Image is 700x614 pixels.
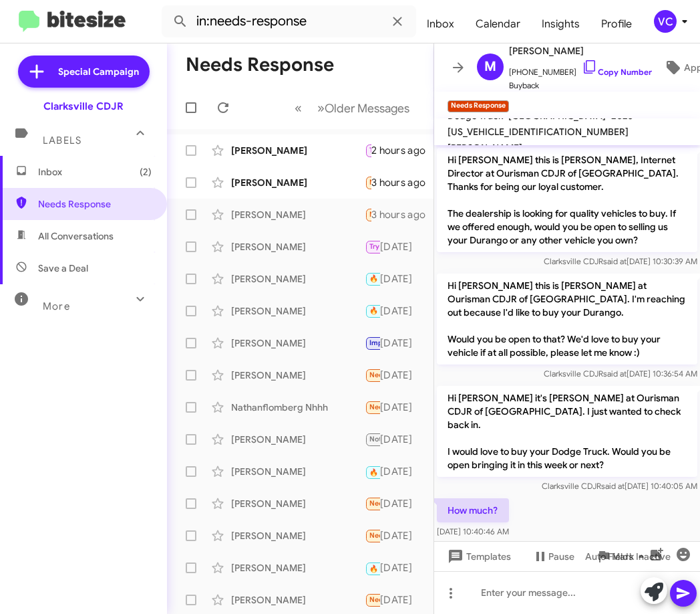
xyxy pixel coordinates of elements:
[186,54,334,76] h1: Needs Response
[365,592,380,607] div: Do you have a velvet red Sumitt in stock?
[369,468,392,477] span: 🔥 Hot
[369,274,392,283] span: 🔥 Hot
[325,101,409,116] span: Older Messages
[380,561,423,575] div: [DATE]
[437,148,697,252] p: Hi [PERSON_NAME] this is [PERSON_NAME], Internet Director at Ourisman CDJR of [GEOGRAPHIC_DATA]. ...
[369,531,426,540] span: Needs Response
[522,544,585,569] button: Pause
[369,210,426,219] span: Needs Response
[43,100,124,113] div: Clarksville CDJR
[437,526,509,536] span: [DATE] 10:40:46 AM
[603,256,627,266] span: said at
[43,300,70,312] span: More
[371,208,436,221] div: 3 hours ago
[582,67,652,77] a: Copy Number
[585,544,649,569] span: Auto Fields
[38,262,88,275] span: Save a Deal
[380,497,423,510] div: [DATE]
[365,207,371,222] div: How much?
[654,10,677,33] div: VC
[365,175,371,190] div: I do not want to sell my Pacifica, however I do have a mini I would be interested in seeing how m...
[365,239,380,254] div: I am still shopping. I am short and I am trying to combine my height and vehicle desire. I have a...
[437,386,697,477] p: Hi [PERSON_NAME] it's [PERSON_NAME] at Ourisman CDJR of [GEOGRAPHIC_DATA]. I just wanted to check...
[544,256,697,266] span: Clarksville CDJR [DATE] 10:30:39 AM
[231,369,365,382] div: [PERSON_NAME]
[365,496,380,511] div: Which truck was this ?
[371,176,436,189] div: 3 hours ago
[231,272,365,286] div: [PERSON_NAME]
[365,367,380,383] div: No I did not
[231,336,365,350] div: [PERSON_NAME]
[369,242,408,251] span: Try Pausing
[445,544,511,569] span: Templates
[416,5,465,43] a: Inbox
[380,593,423,607] div: [DATE]
[601,481,625,491] span: said at
[437,274,697,365] p: Hi [PERSON_NAME] this is [PERSON_NAME] at Ourisman CDJR of [GEOGRAPHIC_DATA]. I'm reaching out be...
[369,403,426,411] span: Needs Response
[365,399,380,415] div: Looming for 4Runner pro
[369,595,426,604] span: Needs Response
[287,94,310,122] button: Previous
[369,499,426,508] span: Needs Response
[369,435,421,443] span: Not-Interested
[434,544,522,569] button: Templates
[542,481,697,491] span: Clarksville CDJR [DATE] 10:40:05 AM
[531,5,590,43] a: Insights
[365,431,380,447] div: Hi [PERSON_NAME], any update on when the check will be ready?
[38,197,152,211] span: Needs Response
[365,528,380,543] div: I would like a quote first
[231,401,365,414] div: Nathanflomberg Nhhh
[231,240,365,253] div: [PERSON_NAME]
[295,100,302,116] span: «
[58,65,139,78] span: Special Campaign
[369,565,392,573] span: 🔥 Hot
[380,529,423,542] div: [DATE]
[380,336,423,350] div: [DATE]
[369,306,392,315] span: 🔥 Hot
[548,544,574,569] span: Pause
[448,126,629,138] span: [US_VEHICLE_IDENTIFICATION_NUMBER]
[369,371,426,379] span: Needs Response
[162,5,416,37] input: Search
[231,208,365,221] div: [PERSON_NAME]
[317,100,325,116] span: »
[365,559,380,576] div: Inbound Call
[380,272,423,286] div: [DATE]
[365,142,371,158] div: Thanks, but I'm not interested. I only have just under 21000 on my garage kept [GEOGRAPHIC_DATA]....
[365,463,380,480] div: WP0AA2A78EL0150503
[365,303,380,318] div: Going to wait to see what Sept deals are
[18,56,150,88] a: Special Campaign
[371,144,436,157] div: 2 hours ago
[231,465,365,478] div: [PERSON_NAME]
[437,498,509,522] p: How much?
[365,335,380,350] div: No - i returned [PERSON_NAME]'s call and asked for the current best offer price - got no response
[643,10,685,33] button: VC
[380,369,423,382] div: [DATE]
[231,176,365,189] div: [PERSON_NAME]
[380,304,423,318] div: [DATE]
[590,5,643,43] a: Profile
[509,79,652,92] span: Buyback
[231,144,365,157] div: [PERSON_NAME]
[231,433,365,446] div: [PERSON_NAME]
[231,304,365,318] div: [PERSON_NAME]
[309,94,417,122] button: Next
[369,338,404,347] span: Important
[231,593,365,607] div: [PERSON_NAME]
[231,497,365,510] div: [PERSON_NAME]
[369,178,426,187] span: Needs Response
[369,146,408,155] span: Try Pausing
[365,271,380,286] div: I have not maybe sometime in late September
[231,529,365,542] div: [PERSON_NAME]
[287,94,417,122] nav: Page navigation example
[38,229,114,243] span: All Conversations
[544,369,697,379] span: Clarksville CDJR [DATE] 10:36:54 AM
[509,43,652,59] span: [PERSON_NAME]
[448,100,509,112] small: Needs Response
[509,59,652,79] span: [PHONE_NUMBER]
[465,5,531,43] a: Calendar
